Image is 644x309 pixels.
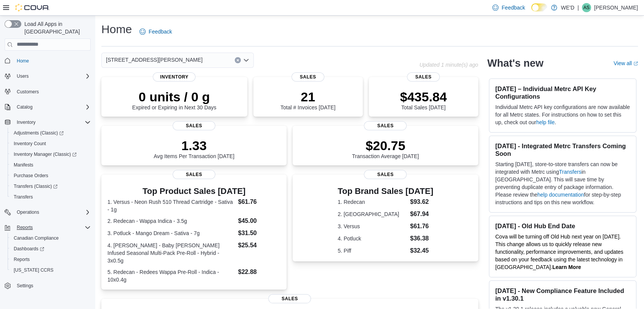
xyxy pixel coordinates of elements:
a: Customers [14,87,42,96]
h1: Home [101,22,132,37]
a: Inventory Manager (Classic) [11,150,80,159]
a: Transfers [11,192,36,202]
span: Inventory Count [14,141,46,147]
dt: 5. Piff [338,247,407,255]
a: Reports [11,255,33,264]
a: View allExternal link [614,60,638,66]
h2: What's new [487,57,543,69]
span: Canadian Compliance [11,234,91,243]
span: Transfers [14,194,33,200]
input: Dark Mode [531,3,547,11]
dd: $45.00 [238,216,281,226]
span: Sales [173,121,215,130]
span: Sales [268,294,311,303]
span: Inventory Manager (Classic) [14,151,77,157]
span: Inventory Count [11,139,91,148]
span: Users [17,73,29,79]
span: Inventory [14,118,91,127]
p: 0 units / 0 g [132,89,216,104]
span: Purchase Orders [11,171,91,180]
button: Canadian Compliance [8,233,94,243]
dt: 4. [PERSON_NAME] - Baby [PERSON_NAME] Infused Seasonal Multi-Pack Pre-Roll - Hybrid - 3x0.5g [107,242,235,264]
span: Adjustments (Classic) [14,130,64,136]
span: Catalog [17,104,32,110]
span: Catalog [14,102,91,112]
a: Adjustments (Classic) [8,128,94,138]
a: Adjustments (Classic) [11,128,67,138]
svg: External link [633,61,638,66]
div: Transaction Average [DATE] [352,138,419,159]
a: Learn More [552,264,581,270]
span: Manifests [11,160,91,170]
a: Feedback [136,24,175,39]
dd: $36.38 [410,234,433,243]
span: Manifests [14,162,33,168]
dd: $61.76 [238,197,281,207]
a: [US_STATE] CCRS [11,266,56,275]
button: Inventory [14,118,38,127]
span: Sales [407,72,440,82]
button: Inventory [2,117,94,128]
dt: 1. Redecan [338,198,407,206]
a: Transfers (Classic) [8,181,94,192]
span: Canadian Compliance [14,235,59,241]
h3: [DATE] - New Compliance Feature Included in v1.30.1 [495,287,630,302]
span: Settings [17,283,33,289]
span: Transfers (Classic) [11,182,91,191]
p: | [577,3,579,12]
a: Canadian Compliance [11,234,62,243]
a: Transfers [559,169,582,175]
button: Purchase Orders [8,170,94,181]
span: Feedback [149,28,172,35]
span: Reports [11,255,91,264]
span: AS [583,3,590,12]
dt: 2. Redecan - Wappa Indica - 3.5g [107,217,235,225]
dt: 2. [GEOGRAPHIC_DATA] [338,210,407,218]
span: Reports [17,224,33,231]
div: Total Sales [DATE] [400,89,447,110]
p: Starting [DATE], store-to-store transfers can now be integrated with Metrc using in [GEOGRAPHIC_D... [495,160,630,206]
p: Updated 1 minute(s) ago [419,62,478,68]
button: Catalog [14,102,35,112]
span: Sales [173,170,215,179]
span: Reports [14,223,91,232]
a: Home [14,56,32,66]
a: Manifests [11,160,36,170]
span: Cova will be turning off Old Hub next year on [DATE]. This change allows us to quickly release ne... [495,234,623,270]
a: Dashboards [8,243,94,254]
dd: $22.88 [238,267,281,277]
dt: 1. Versus - Neon Rush 510 Thread Cartridge - Sativa - 1g [107,198,235,213]
p: $20.75 [352,138,419,153]
a: Inventory Manager (Classic) [8,149,94,160]
a: help file [536,119,554,125]
a: Purchase Orders [11,171,51,180]
button: Clear input [235,57,241,63]
dt: 4. Potluck [338,235,407,242]
button: Settings [2,280,94,291]
button: Catalog [2,102,94,112]
span: Inventory [153,72,195,82]
h3: [DATE] - Old Hub End Date [495,222,630,230]
span: Reports [14,256,30,263]
span: Dashboards [14,246,44,252]
div: Aleks Stam [582,3,591,12]
img: Cova [15,4,50,11]
p: 1.33 [154,138,234,153]
button: Users [2,71,94,82]
dd: $32.45 [410,246,433,255]
div: Avg Items Per Transaction [DATE] [154,138,234,159]
button: Open list of options [243,57,249,63]
dd: $31.50 [238,229,281,238]
h3: [DATE] - Integrated Metrc Transfers Coming Soon [495,142,630,157]
dt: 5. Redecan - Redees Wappa Pre-Roll - Indica - 10x0.4g [107,268,235,283]
span: Home [17,58,29,64]
p: WE'D [561,3,574,12]
span: Transfers [11,192,91,202]
dd: $25.54 [238,241,281,250]
span: Sales [292,72,324,82]
span: Users [14,72,91,81]
button: Reports [8,254,94,265]
button: Manifests [8,160,94,170]
button: Customers [2,86,94,97]
span: Sales [364,121,407,130]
